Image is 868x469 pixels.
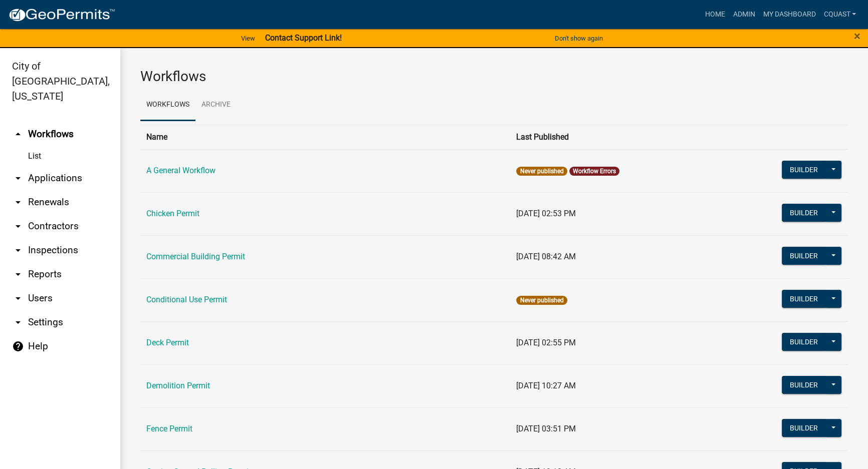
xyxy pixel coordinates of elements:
i: arrow_drop_up [12,128,24,140]
button: Builder [782,376,826,394]
span: Never published [516,167,567,176]
i: arrow_drop_down [12,172,24,184]
strong: Contact Support Link! [265,33,342,43]
th: Name [140,125,510,149]
a: Workflow Errors [573,168,616,175]
button: Builder [782,161,826,179]
button: Don't show again [551,30,607,47]
th: Last Published [510,125,726,149]
a: A General Workflow [146,166,215,175]
button: Builder [782,333,826,351]
a: Admin [729,5,759,24]
h3: Workflows [140,68,848,85]
a: Deck Permit [146,338,189,347]
span: × [854,29,860,43]
a: Conditional Use Permit [146,295,227,304]
i: help [12,340,24,352]
a: My Dashboard [759,5,819,24]
a: Fence Permit [146,424,192,433]
span: Never published [516,296,567,305]
button: Builder [782,204,826,222]
button: Close [854,30,860,42]
span: [DATE] 02:53 PM [516,209,576,218]
a: Commercial Building Permit [146,252,245,261]
a: Home [701,5,729,24]
button: Builder [782,419,826,437]
i: arrow_drop_down [12,196,24,208]
a: Demolition Permit [146,381,210,390]
a: Chicken Permit [146,209,199,218]
a: View [237,30,259,47]
button: Builder [782,247,826,265]
i: arrow_drop_down [12,292,24,304]
a: Archive [195,89,237,121]
span: [DATE] 03:51 PM [516,424,576,433]
i: arrow_drop_down [12,244,24,256]
a: Workflows [140,89,195,121]
i: arrow_drop_down [12,220,24,232]
span: [DATE] 02:55 PM [516,338,576,347]
button: Builder [782,290,826,308]
i: arrow_drop_down [12,316,24,328]
span: [DATE] 08:42 AM [516,252,576,261]
a: cquast [819,5,860,24]
span: [DATE] 10:27 AM [516,381,576,390]
i: arrow_drop_down [12,268,24,280]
